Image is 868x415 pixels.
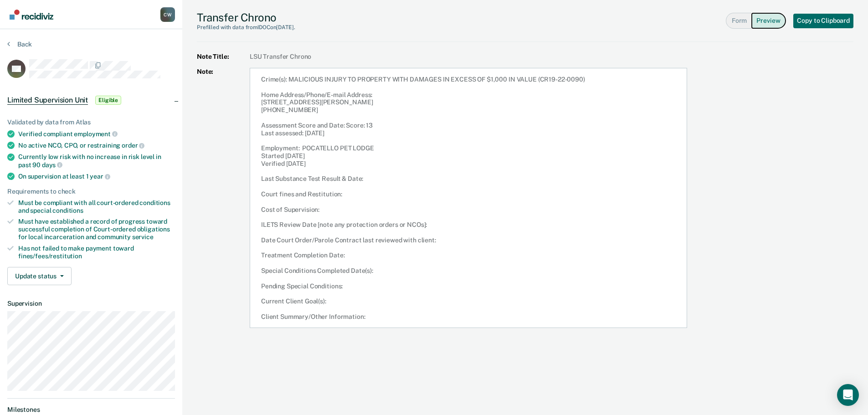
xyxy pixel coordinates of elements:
strong: Note Title: [197,53,242,61]
strong: Note: [197,68,242,328]
img: Recidiviz [10,10,53,20]
button: Preview [751,13,786,29]
div: Verified compliant [18,130,175,138]
div: Validated by data from Atlas [7,118,175,126]
button: Copy to Clipboard [793,14,853,28]
div: No active NCO, CPO, or restraining [18,141,175,149]
span: days [42,161,62,169]
div: Must be compliant with all court-ordered conditions and special conditions [18,199,175,215]
div: Transfer Chrono [197,11,295,31]
div: C W [160,7,175,22]
div: Must have established a record of progress toward successful completion of Court-ordered obligati... [18,218,175,241]
article: Crime(s): MALICIOUS INJURY TO PROPERTY WITH DAMAGES IN EXCESS OF $1,000 IN VALUE (CR19-22-0090) H... [250,68,687,328]
div: Has not failed to make payment toward [18,245,175,260]
span: Eligible [95,96,121,105]
button: Back [7,40,32,48]
span: order [122,142,144,149]
div: Requirements to check [7,188,175,195]
span: Limited Supervision Unit [7,96,88,105]
div: Currently low risk with no increase in risk level in past 90 [18,153,175,169]
dt: Milestones [7,406,175,414]
button: Form [726,13,751,29]
div: Open Intercom Messenger [837,384,859,406]
div: Prefilled with data from IDOC on [DATE] . [197,24,295,31]
dt: Supervision [7,300,175,307]
span: LSU Transfer Chrono [250,53,853,61]
span: fines/fees/restitution [18,252,82,260]
span: year [90,173,110,180]
div: On supervision at least 1 [18,172,175,180]
button: Profile dropdown button [160,7,175,22]
span: employment [74,130,117,138]
button: Update status [7,267,72,285]
span: service [132,233,154,241]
